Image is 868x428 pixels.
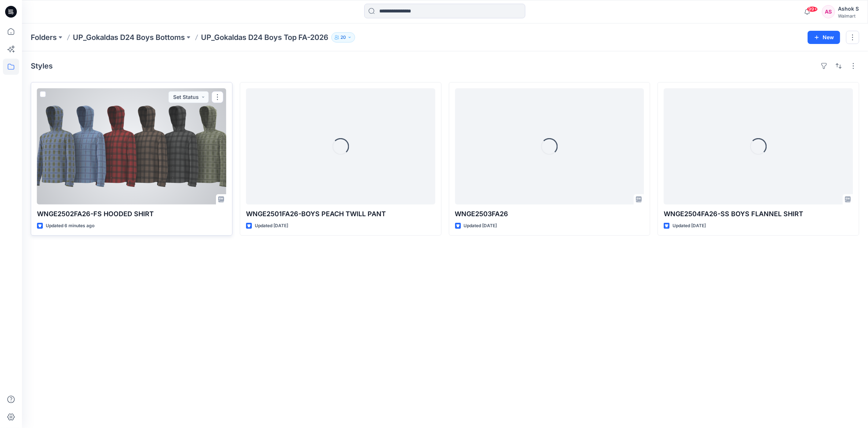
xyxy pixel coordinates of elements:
span: 99+ [807,6,818,12]
button: New [808,31,840,44]
h4: Styles [31,62,53,70]
div: Walmart [838,13,859,19]
a: Folders [31,32,57,43]
a: WNGE2502FA26-FS HOODED SHIRT [37,88,226,204]
p: WNGE2504FA26-SS BOYS FLANNEL SHIRT [664,209,853,219]
p: UP_Gokaldas D24 Boys Top FA-2026 [201,32,328,43]
p: WNGE2502FA26-FS HOODED SHIRT [37,209,226,219]
div: Ashok S [838,4,859,13]
p: Updated [DATE] [255,222,288,230]
p: 20 [340,33,346,41]
p: Updated 6 minutes ago [46,222,94,230]
p: Updated [DATE] [673,222,706,230]
div: AS [822,5,835,18]
p: Updated [DATE] [464,222,497,230]
a: UP_Gokaldas D24 Boys Bottoms [73,32,185,43]
p: WNGE2503FA26 [455,209,644,219]
p: WNGE2501FA26-BOYS PEACH TWILL PANT [246,209,435,219]
button: 20 [331,32,355,43]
